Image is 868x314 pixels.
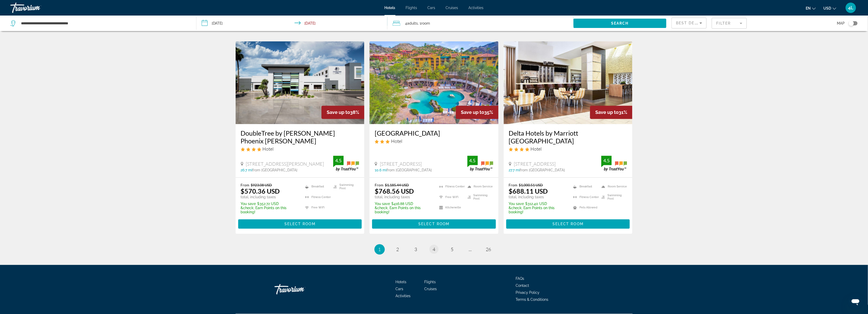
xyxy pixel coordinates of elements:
div: 38% [322,106,364,119]
nav: Pagination [236,244,633,255]
button: Select Room [372,220,496,229]
span: 27.7 mi [509,168,520,172]
a: Travorium [275,282,326,297]
span: You save [241,202,256,206]
button: Select Room [506,220,630,229]
a: Terms & Conditions [516,298,549,302]
li: Swimming Pool [599,193,627,201]
span: [STREET_ADDRESS] [380,161,422,167]
span: Adults [407,21,418,25]
a: Flights [406,6,417,10]
li: Free WiFi [437,193,465,201]
a: Activities [469,6,484,10]
button: Select Room [238,220,362,229]
span: Save up to [461,110,484,115]
button: Check-in date: Nov 6, 2025 Check-out date: Nov 10, 2025 [196,16,388,31]
span: Search [611,21,629,25]
a: Activities [395,294,411,298]
div: 3 star Hotel [375,138,493,144]
img: Hotel image [504,41,633,124]
button: Toggle map [845,21,858,26]
a: Cars [395,287,403,291]
span: from [GEOGRAPHIC_DATA] [252,168,298,172]
span: Room [421,21,430,25]
a: Hotel image [370,41,498,124]
div: 35% [456,106,498,119]
span: Select Room [418,222,449,226]
div: 4 star Hotel [509,146,627,152]
a: Cruises [424,287,437,291]
p: total, including taxes [509,195,567,199]
span: from [GEOGRAPHIC_DATA] [520,168,565,172]
div: 4.5 [333,158,344,164]
span: From [509,183,518,187]
a: Select Room [372,221,496,226]
div: 4.5 [467,158,478,164]
li: Fitness Center [303,193,331,201]
span: , 1 [418,20,430,27]
span: 2 [397,247,399,252]
p: &check; Earn Points on this booking! [509,206,567,214]
span: FAQs [516,277,524,281]
span: Hotels [385,6,395,10]
span: Save up to [595,110,619,115]
button: Search [573,19,666,28]
span: USD [824,6,831,10]
span: Cruises [446,6,458,10]
button: Change currency [824,4,836,12]
span: 4L [848,5,854,10]
li: Room Service [599,183,627,191]
h3: DoubleTree by [PERSON_NAME] Phoenix [PERSON_NAME] [241,129,359,145]
span: You save [375,202,390,206]
span: ... [469,247,472,252]
div: 4 star Hotel [241,146,359,152]
a: [GEOGRAPHIC_DATA] [375,129,493,137]
ins: $688.11 USD [509,187,548,195]
span: 1 [378,247,381,252]
li: Free WiFi [303,204,331,211]
a: Cars [428,6,435,10]
p: $352.72 USD [241,202,299,206]
span: Select Room [552,222,584,226]
mat-select: Sort by [676,20,702,26]
p: $416.88 USD [375,202,433,206]
div: 31% [590,106,632,119]
span: 10.6 mi [375,168,387,172]
button: Travelers: 4 adults, 0 children [387,16,573,31]
li: Room Service [465,183,493,191]
iframe: Button to launch messaging window [847,293,864,310]
span: 26.7 mi [241,168,252,172]
span: Map [837,20,845,27]
p: &check; Earn Points on this booking! [241,206,299,214]
span: 5 [451,247,454,252]
p: $312.40 USD [509,202,567,206]
img: Hotel image [236,41,365,124]
span: From [241,183,250,187]
a: Flights [424,280,436,284]
button: Change language [806,4,816,12]
a: Travorium [10,1,62,14]
a: Hotels [395,280,406,284]
del: $923.08 USD [251,183,272,187]
img: trustyou-badge.svg [333,156,359,171]
li: Swimming Pool [331,183,359,191]
span: 3 [415,247,417,252]
span: 26 [486,247,491,252]
a: Contact [516,284,529,288]
span: Best Deals [676,21,703,25]
p: total, including taxes [375,195,433,199]
span: You save [509,202,524,206]
a: Delta Hotels by Marriott [GEOGRAPHIC_DATA] [509,129,627,145]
